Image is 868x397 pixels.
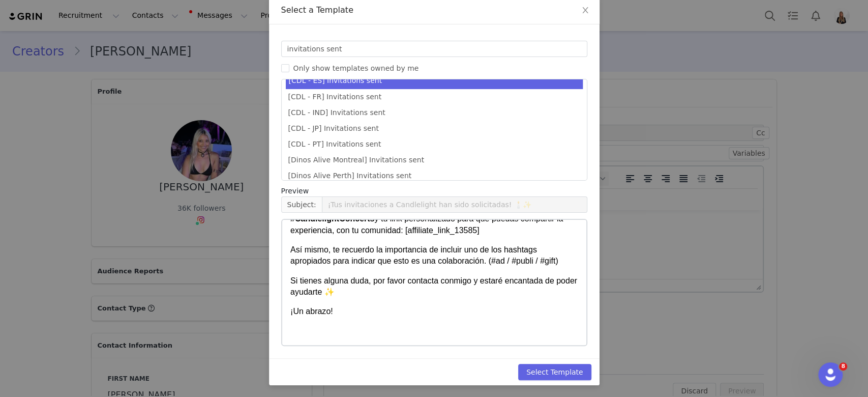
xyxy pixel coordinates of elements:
li: [Dinos Alive Perth] Invitations sent [286,168,583,184]
li: [CDL - IND] Invitations sent [286,105,583,121]
span: Preview [281,186,309,196]
p: Si tienes alguna duda, por favor contacta conmigo y estaré encantada de poder ayudarte ✨ [8,55,296,78]
p: Así mismo, te recuerdo la importancia de incluir uno de los hashtags apropiados para indicar que ... [8,24,296,47]
iframe: Rich Text Area [282,220,586,345]
li: [CDL - ES] Invitations sent [286,72,583,89]
body: Rich Text Area. Press ALT-0 for help. [8,8,417,19]
span: 8 [839,362,847,371]
div: Select a Template [281,5,587,16]
span: Only show templates owned by me [289,64,423,72]
p: ¡Un abrazo! [8,86,296,97]
input: Search templates ... [281,41,587,57]
button: Select Template [518,364,591,380]
iframe: Intercom live chat [818,362,843,387]
li: [CDL - JP] Invitations sent [286,121,583,136]
li: [CDL - FR] Invitations sent [286,89,583,105]
span: Subject: [281,196,322,213]
li: [CDL - PT] Invitations sent [286,136,583,152]
i: icon: close [581,6,589,14]
li: [Dinos Alive Montreal] Invitations sent [286,152,583,168]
